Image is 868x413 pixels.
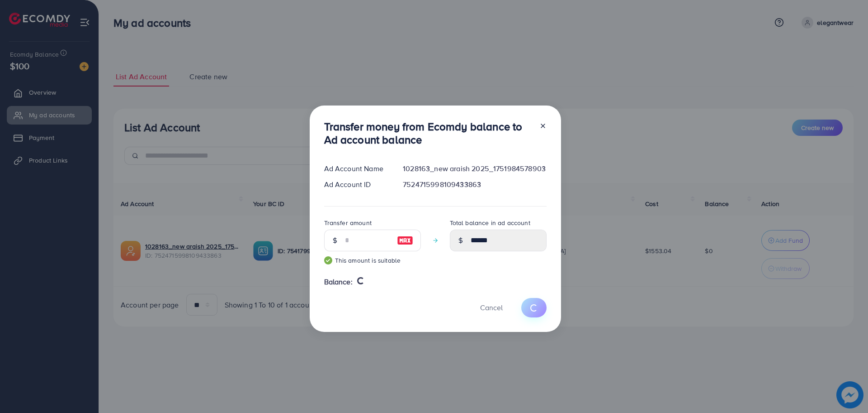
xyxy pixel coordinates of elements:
div: Ad Account ID [317,179,396,190]
div: Ad Account Name [317,163,396,174]
button: Cancel [469,298,514,317]
span: Cancel [480,303,503,312]
img: guide [324,256,332,264]
label: Total balance in ad account [450,218,530,227]
h3: Transfer money from Ecomdy balance to Ad account balance [324,120,532,146]
div: 1028163_new araish 2025_1751984578903 [396,163,553,174]
label: Transfer amount [324,218,372,227]
span: Balance: [324,277,353,287]
small: This amount is suitable [324,256,421,265]
div: 7524715998109433863 [396,179,553,190]
img: image [397,235,413,246]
